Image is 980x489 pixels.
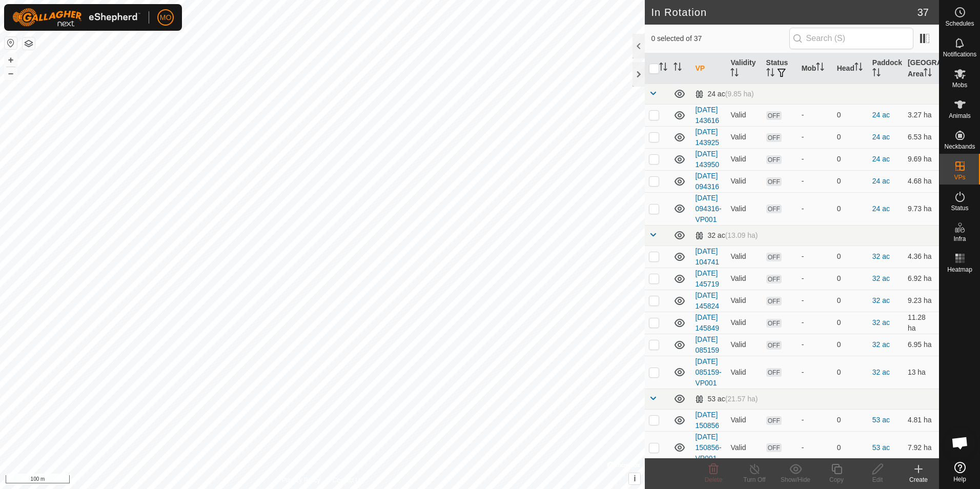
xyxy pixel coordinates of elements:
[12,8,140,27] img: Gallagher Logo
[730,70,739,78] p-sorticon: Activate to sort
[833,104,868,126] td: 0
[651,6,917,18] h2: In Rotation
[5,67,17,79] button: –
[872,133,890,141] a: 24 ac
[695,128,719,147] a: [DATE] 143925
[766,297,782,305] span: OFF
[802,132,829,142] div: -
[726,170,762,192] td: Valid
[726,431,762,464] td: Valid
[904,148,939,170] td: 9.69 ha
[766,133,782,142] span: OFF
[802,317,829,328] div: -
[816,475,857,484] div: Copy
[673,64,682,72] p-sorticon: Activate to sort
[857,475,898,484] div: Edit
[833,290,868,312] td: 0
[695,150,719,169] a: [DATE] 143950
[868,53,904,84] th: Paddock
[726,53,762,84] th: Validity
[872,368,890,376] a: 32 ac
[695,313,719,332] a: [DATE] 145849
[726,334,762,356] td: Valid
[833,246,868,268] td: 0
[952,82,967,88] span: Mobs
[766,253,782,261] span: OFF
[802,203,829,214] div: -
[802,110,829,120] div: -
[833,334,868,356] td: 0
[695,231,758,240] div: 32 ac
[766,368,782,377] span: OFF
[904,53,939,84] th: [GEOGRAPHIC_DATA] Area
[872,416,890,424] a: 53 ac
[802,295,829,306] div: -
[726,312,762,334] td: Valid
[904,409,939,431] td: 4.81 ha
[833,192,868,225] td: 0
[833,268,868,290] td: 0
[23,37,35,50] button: Map Layers
[634,474,636,483] span: i
[833,356,868,389] td: 0
[695,291,719,310] a: [DATE] 145824
[798,53,833,84] th: Mob
[953,476,966,482] span: Help
[775,475,816,484] div: Show/Hide
[872,252,890,260] a: 32 ac
[695,247,719,266] a: [DATE] 104741
[949,113,971,119] span: Animals
[872,296,890,304] a: 32 ac
[872,70,881,78] p-sorticon: Activate to sort
[695,269,719,288] a: [DATE] 145719
[726,126,762,148] td: Valid
[695,194,721,223] a: [DATE] 094316-VP001
[904,431,939,464] td: 7.92 ha
[904,334,939,356] td: 6.95 ha
[945,21,974,27] span: Schedules
[904,290,939,312] td: 9.23 ha
[762,53,798,84] th: Status
[943,51,976,57] span: Notifications
[940,458,980,486] a: Help
[951,205,968,211] span: Status
[766,70,774,78] p-sorticon: Activate to sort
[333,476,363,485] a: Contact Us
[833,431,868,464] td: 0
[924,70,932,78] p-sorticon: Activate to sort
[725,395,758,403] span: (21.57 ha)
[944,144,975,150] span: Neckbands
[802,415,829,425] div: -
[726,268,762,290] td: Valid
[160,12,172,23] span: MO
[904,126,939,148] td: 6.53 ha
[904,268,939,290] td: 6.92 ha
[766,111,782,120] span: OFF
[789,28,913,49] input: Search (S)
[872,318,890,327] a: 32 ac
[766,275,782,283] span: OFF
[695,411,719,430] a: [DATE] 150856
[898,475,939,484] div: Create
[833,126,868,148] td: 0
[695,335,719,354] a: [DATE] 085159
[833,148,868,170] td: 0
[872,155,890,163] a: 24 ac
[802,251,829,262] div: -
[691,53,726,84] th: VP
[659,64,667,72] p-sorticon: Activate to sort
[766,155,782,164] span: OFF
[954,174,965,180] span: VPs
[904,246,939,268] td: 4.36 ha
[734,475,775,484] div: Turn Off
[726,290,762,312] td: Valid
[651,33,789,44] span: 0 selected of 37
[282,476,320,485] a: Privacy Policy
[726,356,762,389] td: Valid
[695,172,719,191] a: [DATE] 094316
[726,148,762,170] td: Valid
[695,357,721,387] a: [DATE] 085159-VP001
[872,177,890,185] a: 24 ac
[802,367,829,378] div: -
[802,273,829,284] div: -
